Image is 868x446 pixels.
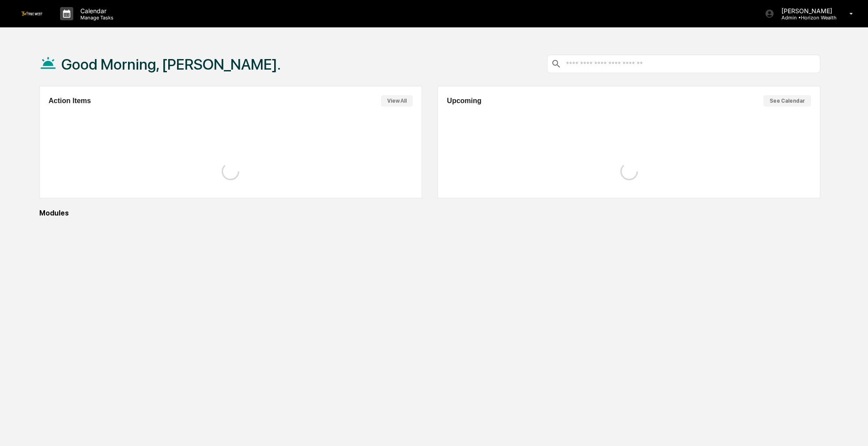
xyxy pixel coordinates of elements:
h2: Action Items [49,97,91,105]
h1: Good Morning, [PERSON_NAME]. [61,56,281,73]
div: Modules [39,209,820,217]
h2: Upcoming [447,97,481,105]
button: See Calendar [763,95,811,107]
button: View All [381,95,413,107]
p: Admin • Horizon Wealth [774,15,837,21]
p: Manage Tasks [73,15,118,21]
img: logo [21,11,42,15]
p: [PERSON_NAME] [774,7,837,15]
p: Calendar [73,7,118,15]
